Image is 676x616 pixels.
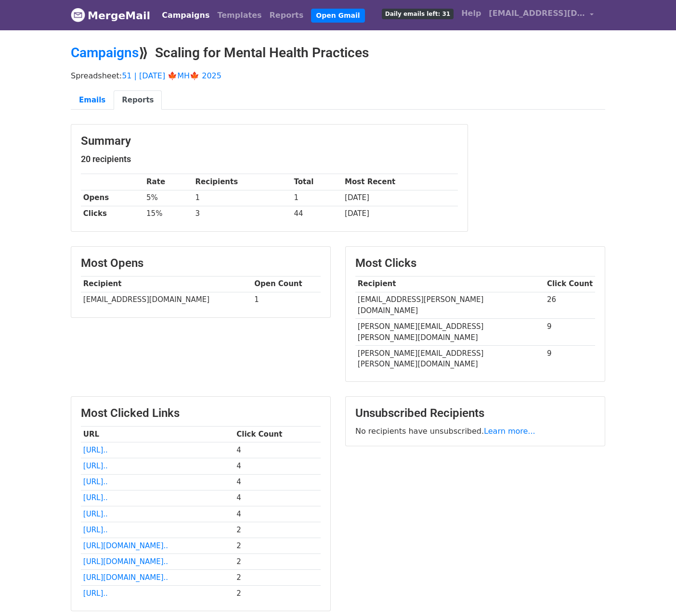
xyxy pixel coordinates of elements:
a: Help [457,4,485,23]
td: 2 [234,570,321,586]
a: Campaigns [71,45,139,61]
a: 51 | [DATE] 🍁MH🍁 2025 [122,71,221,80]
td: [EMAIL_ADDRESS][DOMAIN_NAME] [81,292,252,308]
iframe: Chat Widget [628,570,676,616]
td: 4 [234,458,321,474]
a: [URL].. [83,478,108,486]
th: Recipient [81,276,252,292]
p: Spreadsheet: [71,71,605,81]
td: 9 [545,345,595,372]
a: Emails [71,90,114,110]
a: [URL][DOMAIN_NAME].. [83,557,168,566]
th: URL [81,427,234,442]
td: 1 [292,190,343,206]
h2: ⟫ Scaling for Mental Health Practices [71,45,605,61]
td: 1 [252,292,321,308]
td: 4 [234,442,321,458]
a: [EMAIL_ADDRESS][DOMAIN_NAME] [485,4,598,26]
th: Opens [81,190,144,206]
td: [DATE] [342,206,458,222]
th: Clicks [81,206,144,222]
span: Daily emails left: 31 [382,9,454,19]
a: Reports [266,6,308,25]
img: MergeMail logo [71,8,85,22]
h3: Summary [81,134,458,148]
h3: Unsubscribed Recipients [355,406,595,420]
a: [URL].. [83,462,108,470]
a: [URL].. [83,493,108,502]
a: [URL].. [83,510,108,518]
th: Click Count [234,427,321,442]
th: Click Count [545,276,595,292]
span: [EMAIL_ADDRESS][DOMAIN_NAME] [489,8,585,19]
a: Templates [213,6,265,25]
th: Recipient [355,276,545,292]
h5: 20 recipients [81,154,458,164]
a: [URL][DOMAIN_NAME].. [83,541,168,550]
a: [URL][DOMAIN_NAME].. [83,573,168,582]
td: 3 [193,206,292,222]
td: 2 [234,553,321,569]
td: 44 [292,206,343,222]
h3: Most Opens [81,256,321,270]
td: [EMAIL_ADDRESS][PERSON_NAME][DOMAIN_NAME] [355,292,545,319]
p: No recipients have unsubscribed. [355,426,595,436]
a: Daily emails left: 31 [378,4,457,23]
td: 26 [545,292,595,319]
td: 2 [234,522,321,538]
td: 4 [234,474,321,490]
a: Learn more... [484,427,535,436]
td: [DATE] [342,190,458,206]
th: Recipients [193,174,292,190]
td: 9 [545,319,595,346]
th: Rate [144,174,193,190]
td: [PERSON_NAME][EMAIL_ADDRESS][PERSON_NAME][DOMAIN_NAME] [355,345,545,372]
a: [URL].. [83,446,108,454]
h3: Most Clicks [355,256,595,270]
th: Total [292,174,343,190]
th: Open Count [252,276,321,292]
a: [URL].. [83,589,108,598]
td: 2 [234,538,321,553]
td: 4 [234,506,321,522]
td: [PERSON_NAME][EMAIL_ADDRESS][PERSON_NAME][DOMAIN_NAME] [355,319,545,346]
td: 5% [144,190,193,206]
td: 15% [144,206,193,222]
a: MergeMail [71,5,150,25]
th: Most Recent [342,174,458,190]
h3: Most Clicked Links [81,406,321,420]
a: [URL].. [83,526,108,534]
td: 4 [234,490,321,506]
a: Reports [114,90,162,110]
a: Open Gmail [311,9,364,23]
td: 2 [234,586,321,602]
a: Campaigns [158,6,213,25]
td: 1 [193,190,292,206]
